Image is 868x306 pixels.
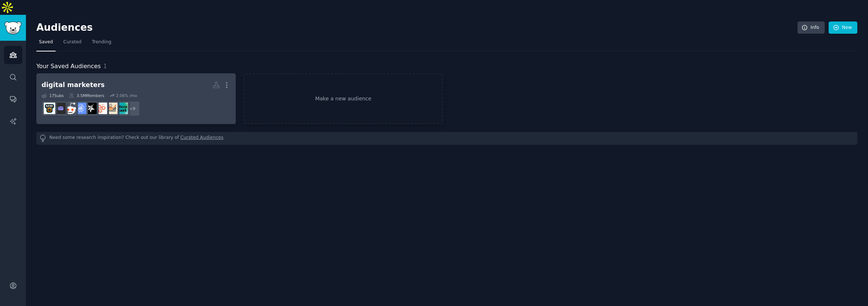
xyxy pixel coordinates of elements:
div: 3.5M Members [69,93,104,98]
span: Saved [39,39,53,46]
a: Info [798,21,825,34]
span: Curated [63,39,82,46]
img: SaaSSales [75,103,86,114]
img: GummySearch logo [4,21,22,34]
img: SaaSMarketing [85,103,97,114]
span: 1 [103,63,107,70]
span: Trending [92,39,111,46]
img: OutreachHPG [44,103,55,114]
img: EmailOutreach [54,103,66,114]
a: Curated Audiences [181,134,224,142]
div: + 9 [125,101,140,116]
div: 2.06 % /mo [116,93,137,98]
span: Your Saved Audiences [36,62,101,71]
div: 17 Sub s [42,93,64,98]
div: digital marketers [42,80,105,90]
img: sales [65,103,76,114]
img: microsaas [116,103,128,114]
a: Saved [36,36,56,51]
img: salestechniques [106,103,118,114]
a: New [829,21,858,34]
a: Curated [61,36,84,51]
h2: Audiences [36,22,798,34]
div: Need some research inspiration? Check out our library of [36,132,858,145]
a: Make a new audience [244,73,443,124]
a: digital marketers17Subs3.5MMembers2.06% /mo+9microsaassalestechniquesGrowthHackingSaaSMarketingSa... [36,73,236,124]
img: GrowthHacking [96,103,107,114]
a: Trending [89,36,114,51]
